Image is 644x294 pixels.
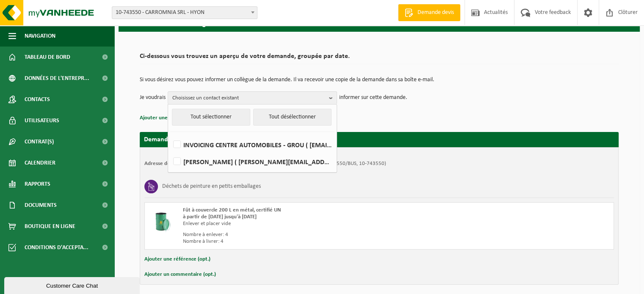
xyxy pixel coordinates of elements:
[25,110,59,131] span: Utilisateurs
[144,161,198,166] strong: Adresse de placement:
[140,113,206,124] button: Ajouter une référence (opt.)
[415,8,456,17] span: Demande devis
[183,238,413,245] div: Nombre à livrer: 4
[171,138,332,151] label: INVOICING CENTRE AUTOMOBILES - GROU ( [EMAIL_ADDRESS][DOMAIN_NAME] )
[25,89,50,110] span: Contacts
[253,109,332,126] button: Tout désélectionner
[140,91,166,104] p: Je voudrais
[171,155,332,168] label: [PERSON_NAME] ( [PERSON_NAME][EMAIL_ADDRESS][DOMAIN_NAME] )
[25,237,88,258] span: Conditions d'accepta...
[144,254,210,265] button: Ajouter une référence (opt.)
[398,4,460,21] a: Demande devis
[172,92,326,104] span: Choisissez un contact existant
[172,109,250,126] button: Tout sélectionner
[25,195,57,216] span: Documents
[144,269,216,280] button: Ajouter un commentaire (opt.)
[25,216,75,237] span: Boutique en ligne
[112,6,257,19] span: 10-743550 - CARROMNIA SRL - HYON
[112,7,257,19] span: 10-743550 - CARROMNIA SRL - HYON
[183,220,413,227] div: Enlever et placer vide
[168,91,337,104] button: Choisissez un contact existant
[140,53,619,64] h2: Ci-dessous vous trouvez un aperçu de votre demande, groupée par date.
[339,91,407,104] p: informer sur cette demande.
[149,207,174,232] img: PB-OT-0200-MET-00-02.png
[144,136,208,143] strong: Demande pour [DATE]
[140,77,619,83] p: Si vous désirez vous pouvez informer un collègue de la demande. Il va recevoir une copie de la de...
[25,68,89,89] span: Données de l'entrepr...
[25,25,55,47] span: Navigation
[183,207,281,213] span: Fût à couvercle 200 L en métal, certifié UN
[25,173,50,195] span: Rapports
[25,152,55,173] span: Calendrier
[25,47,70,68] span: Tableau de bord
[183,214,257,220] strong: à partir de [DATE] jusqu'à [DATE]
[162,180,261,193] h3: Déchets de peinture en petits emballages
[4,275,141,294] iframe: chat widget
[25,131,54,152] span: Contrat(s)
[183,231,413,238] div: Nombre à enlever: 4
